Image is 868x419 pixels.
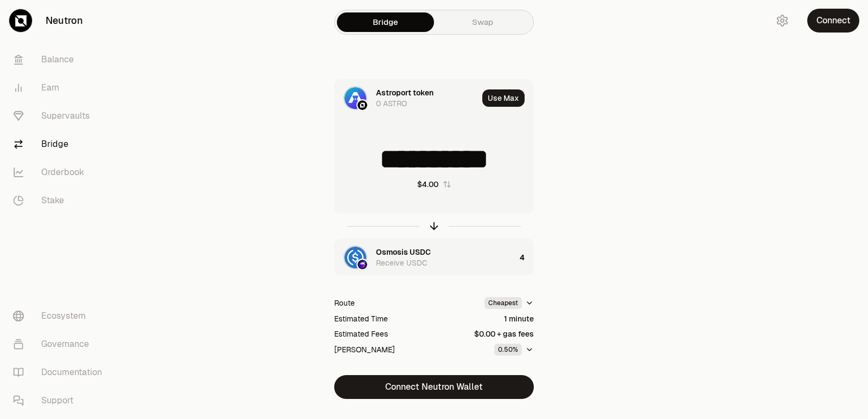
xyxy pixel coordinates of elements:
[4,186,117,215] a: Stake
[417,179,451,190] button: $4.00
[4,302,117,330] a: Ecosystem
[482,89,525,107] button: Use Max
[4,158,117,186] a: Orderbook
[334,298,355,308] div: Route
[344,247,366,268] img: USDC Logo
[335,239,533,276] button: USDC LogoOsmosis LogoOsmosis USDCReceive USDC4
[337,12,434,32] a: Bridge
[335,239,515,276] div: USDC LogoOsmosis LogoOsmosis USDCReceive USDC
[376,247,431,257] div: Osmosis USDC
[434,12,531,32] a: Swap
[335,80,478,117] div: ASTRO LogoNeutron LogoAstroport token0 ASTRO
[344,87,366,109] img: ASTRO Logo
[484,297,534,309] button: Cheapest
[4,386,117,415] a: Support
[4,46,117,74] a: Balance
[494,344,534,356] button: 0.50%
[4,130,117,158] a: Bridge
[334,313,388,324] div: Estimated Time
[504,313,534,324] div: 1 minute
[4,358,117,386] a: Documentation
[520,239,533,276] div: 4
[358,100,367,110] img: Neutron Logo
[334,375,534,399] button: Connect Neutron Wallet
[484,297,522,309] div: Cheapest
[4,74,117,102] a: Earn
[376,87,433,98] div: Astroport token
[376,98,407,109] div: 0 ASTRO
[334,328,388,339] div: Estimated Fees
[358,260,367,269] img: Osmosis Logo
[376,257,427,268] div: Receive USDC
[4,102,117,130] a: Supervaults
[4,330,117,358] a: Governance
[474,328,534,339] div: $0.00 + gas fees
[417,179,438,190] div: $4.00
[494,344,522,356] div: 0.50%
[807,9,859,33] button: Connect
[334,344,395,355] div: [PERSON_NAME]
